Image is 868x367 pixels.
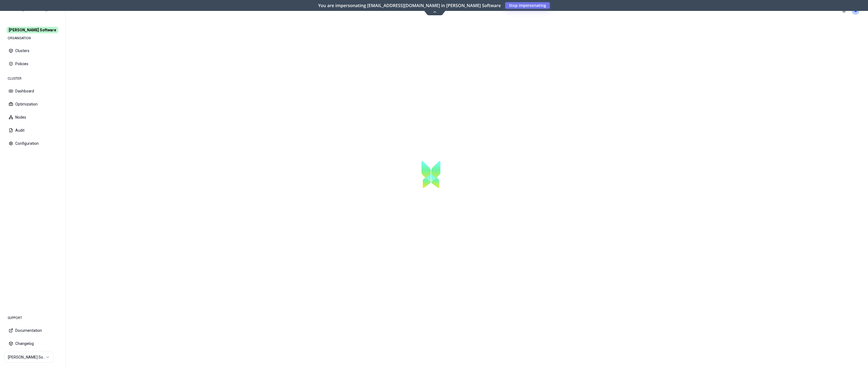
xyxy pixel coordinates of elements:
[4,324,61,336] button: Documentation
[4,45,61,57] button: Clusters
[4,85,61,97] button: Dashboard
[4,124,61,136] button: Audit
[4,338,61,350] button: Changelog
[4,98,61,110] button: Optimization
[7,27,58,33] span: [PERSON_NAME] Software
[4,111,61,123] button: Nodes
[4,33,61,44] div: ORGANISATION
[4,312,61,323] div: SUPPORT
[4,137,61,149] button: Configuration
[4,73,61,84] div: CLUSTER
[4,58,61,70] button: Policies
